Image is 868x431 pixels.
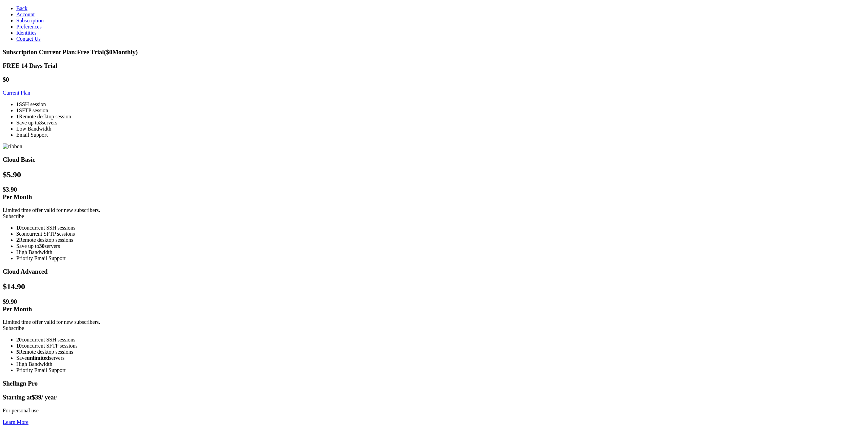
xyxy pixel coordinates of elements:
img: ribbon [3,143,22,150]
a: Learn More [3,419,28,425]
a: Preferences [16,24,42,30]
a: Subscribe [3,213,24,219]
span: Current Plan: Free Trial ($ 0 Monthly) [39,48,138,56]
h3: Cloud Basic [3,156,865,163]
h3: Cloud Advanced [3,268,865,275]
span: / year [41,394,57,401]
h2: $ 14.90 [3,282,865,291]
strong: unlimited [27,355,49,361]
li: Save up to servers [16,243,865,249]
strong: 1 [16,114,19,119]
a: Subscribe [3,325,24,331]
li: concurrent SSH sessions [16,337,865,343]
a: Identities [16,30,37,36]
a: Subscription [16,18,44,23]
li: Remote desktop sessions [16,237,865,243]
div: Per Month [3,193,865,201]
strong: 10 [16,225,22,231]
h1: $ 9.90 [3,298,865,313]
strong: 5 [16,349,19,355]
a: Back [16,5,27,11]
a: Account [16,12,35,17]
span: For personal use [3,408,39,413]
h1: $ 3.90 [3,186,865,201]
h1: $0 [3,76,865,83]
h2: $ 5.90 [3,170,865,179]
li: Priority Email Support [16,255,865,261]
h3: FREE 14 Days Trial [3,62,865,70]
li: SFTP session [16,107,865,114]
li: Priority Email Support [16,367,865,373]
li: Remote desktop sessions [16,349,865,355]
h3: Shellngn Pro [3,380,865,387]
strong: 1 [16,101,19,107]
strong: 20 [16,337,22,342]
strong: 1 [16,107,19,113]
strong: 30 [39,243,45,249]
div: Per Month [3,306,865,313]
li: Email Support [16,132,865,138]
strong: 2 [16,237,19,243]
strong: 10 [16,343,22,349]
span: Starting at [3,394,32,401]
strong: 3 [39,120,42,125]
li: High Bandwidth [16,361,865,367]
li: concurrent SFTP sessions [16,343,865,349]
li: SSH session [16,101,865,107]
li: Save up to servers [16,120,865,126]
li: Save servers [16,355,865,361]
strong: 3 [16,231,19,237]
span: Limited time offer valid for new subscribers. [3,207,100,213]
a: Current Plan [3,90,30,96]
h1: $39 [3,394,865,401]
li: High Bandwidth [16,249,865,255]
li: concurrent SSH sessions [16,225,865,231]
li: concurrent SFTP sessions [16,231,865,237]
h3: Subscription [3,48,865,56]
li: Remote desktop session [16,114,865,120]
a: Contact Us [16,36,41,42]
li: Low Bandwidth [16,126,865,132]
span: Limited time offer valid for new subscribers. [3,319,100,325]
